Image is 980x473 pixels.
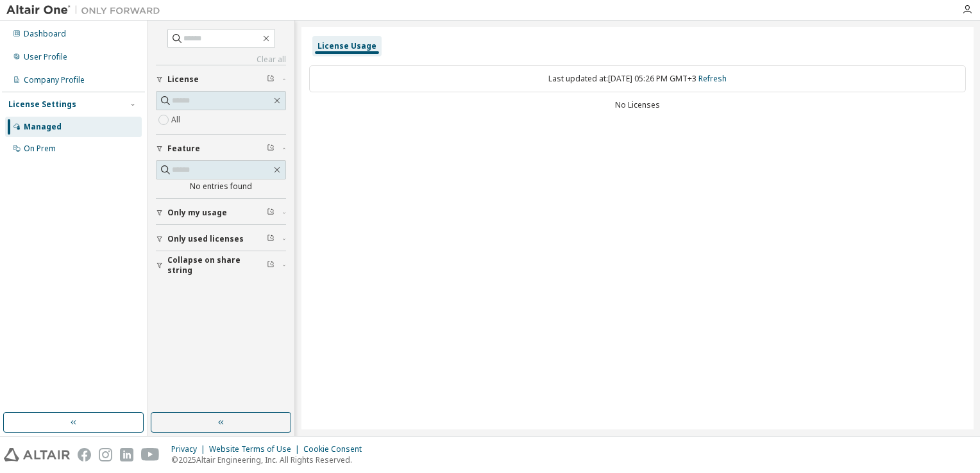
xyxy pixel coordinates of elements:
[156,251,286,279] button: Collapse on share string
[267,208,275,218] span: Clear filter
[141,448,160,461] img: youtube.svg
[267,74,275,85] span: Clear filter
[171,454,369,465] p: © 2025 Altair Engineering, Inc. All Rights Reserved.
[24,75,85,85] div: Company Profile
[156,65,286,94] button: License
[209,444,303,454] div: Website Terms of Use
[156,225,286,253] button: Only used licenses
[167,74,199,85] span: License
[156,199,286,227] button: Only my usage
[6,4,167,17] img: Altair One
[171,444,209,454] div: Privacy
[317,41,376,51] div: License Usage
[24,144,56,154] div: On Prem
[4,448,70,461] img: altair_logo.svg
[24,122,62,132] div: Managed
[156,135,286,163] button: Feature
[267,260,275,270] span: Clear filter
[171,112,183,128] label: All
[698,73,727,84] a: Refresh
[156,54,286,65] a: Clear all
[8,99,76,110] div: License Settings
[99,448,112,461] img: instagram.svg
[303,444,369,454] div: Cookie Consent
[267,144,275,154] span: Clear filter
[120,448,133,461] img: linkedin.svg
[24,52,67,62] div: User Profile
[156,181,286,192] div: No entries found
[167,255,267,276] span: Collapse on share string
[267,234,275,244] span: Clear filter
[309,65,966,92] div: Last updated at: [DATE] 05:26 PM GMT+3
[167,208,227,218] span: Only my usage
[24,29,66,39] div: Dashboard
[167,234,244,244] span: Only used licenses
[167,144,200,154] span: Feature
[78,448,91,461] img: facebook.svg
[309,100,966,110] div: No Licenses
